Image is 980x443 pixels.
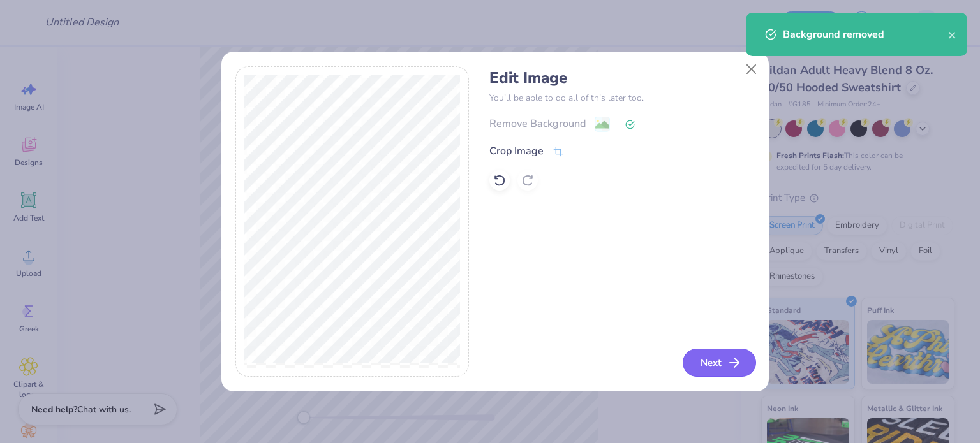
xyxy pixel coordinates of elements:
[489,69,754,87] h4: Edit Image
[683,349,756,377] button: Next
[489,143,544,159] div: Crop Image
[489,91,754,105] p: You’ll be able to do all of this later too.
[783,27,948,42] div: Background removed
[948,27,957,42] button: close
[739,57,763,82] button: Close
